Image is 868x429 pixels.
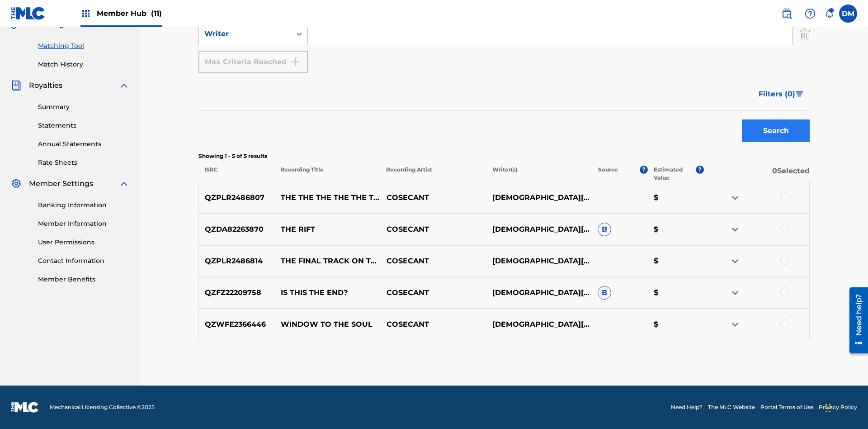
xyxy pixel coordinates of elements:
[708,403,755,411] a: The MLC Website
[730,256,741,267] img: expand
[38,121,129,130] a: Statements
[11,178,22,189] img: Member Settings
[275,319,381,330] p: WINDOW TO THE SOUL
[199,256,275,267] p: QZPLR2486814
[778,5,796,23] a: Public Search
[800,23,810,45] img: Delete Criterion
[819,403,857,411] a: Privacy Policy
[275,256,381,267] p: THE FINAL TRACK ON THE ALBUM
[730,319,741,330] img: expand
[704,166,810,182] p: 0 Selected
[38,219,129,229] a: Member Information
[275,224,381,235] p: THE RIFT
[486,224,592,235] p: [DEMOGRAPHIC_DATA][PERSON_NAME]
[781,8,792,19] img: search
[380,166,486,182] p: Recording Artist
[640,166,648,174] span: ?
[648,192,704,203] p: $
[380,319,486,330] p: COSECANT
[29,80,62,91] span: Royalties
[199,287,275,298] p: QZFZ22209758
[598,166,618,182] p: Source
[118,80,129,91] img: expand
[151,9,162,18] span: (11)
[11,80,22,91] img: Royalties
[275,287,381,298] p: IS THIS THE END?
[50,403,155,411] span: Mechanical Licensing Collective © 2025
[825,9,834,18] div: Notifications
[38,41,129,51] a: Matching Tool
[801,5,819,23] div: Help
[759,89,795,100] span: Filters ( 0 )
[486,287,592,298] p: [DEMOGRAPHIC_DATA][PERSON_NAME]
[598,286,611,300] span: B
[648,224,704,235] p: $
[199,192,275,203] p: QZPLR2486807
[275,192,381,203] p: THE THE THE THE THE THE THE THE
[843,284,868,358] iframe: Resource Center
[380,256,486,267] p: COSECANT
[38,60,129,69] a: Match History
[118,178,129,189] img: expand
[805,8,816,19] img: help
[199,224,275,235] p: QZDA82263870
[730,287,741,298] img: expand
[38,200,129,210] a: Banking Information
[97,8,162,19] span: Member Hub
[80,8,91,19] img: Top Rightsholders
[11,7,46,20] img: MLC Logo
[38,102,129,112] a: Summary
[380,224,486,235] p: COSECANT
[753,83,810,105] button: Filters (0)
[598,223,611,236] span: B
[29,178,93,189] span: Member Settings
[696,166,704,174] span: ?
[38,275,129,284] a: Member Benefits
[274,166,380,182] p: Recording Title
[826,395,831,422] div: Drag
[486,192,592,203] p: [DEMOGRAPHIC_DATA][PERSON_NAME]
[648,319,704,330] p: $
[198,152,810,160] p: Showing 1 - 5 of 5 results
[654,166,695,182] p: Estimated Value
[486,319,592,330] p: [DEMOGRAPHIC_DATA][PERSON_NAME]
[38,238,129,247] a: User Permissions
[11,402,39,413] img: logo
[486,166,592,182] p: Writer(s)
[648,287,704,298] p: $
[648,256,704,267] p: $
[199,319,275,330] p: QZWFE2366446
[486,256,592,267] p: [DEMOGRAPHIC_DATA][PERSON_NAME]
[730,192,741,203] img: expand
[380,287,486,298] p: COSECANT
[198,166,274,182] p: ISRC
[380,192,486,203] p: COSECANT
[823,386,868,429] iframe: Chat Widget
[204,29,286,39] div: Writer
[742,119,810,142] button: Search
[38,256,129,266] a: Contact Information
[730,224,741,235] img: expand
[38,158,129,167] a: Rate Sheets
[796,91,803,97] img: filter
[760,403,813,411] a: Portal Terms of Use
[671,403,703,411] a: Need Help?
[839,5,857,23] div: User Menu
[38,139,129,149] a: Annual Statements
